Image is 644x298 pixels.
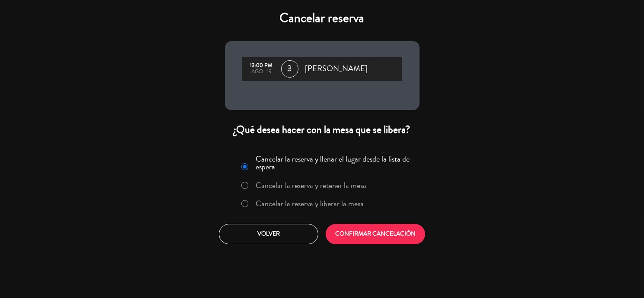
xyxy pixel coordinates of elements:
[219,224,318,244] button: Volver
[247,63,277,69] div: 13:00 PM
[256,181,366,189] label: Cancelar la reserva y retener la mesa
[305,62,368,75] span: [PERSON_NAME]
[247,69,277,75] div: ago., 19
[256,155,414,171] label: Cancelar la reserva y llenar el lugar desde la lista de espera
[225,123,420,136] div: ¿Qué desea hacer con la mesa que se libera?
[225,10,420,26] h4: Cancelar reserva
[281,60,298,78] span: 3
[256,200,364,207] label: Cancelar la reserva y liberar la mesa
[326,224,425,244] button: CONFIRMAR CANCELACIÓN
